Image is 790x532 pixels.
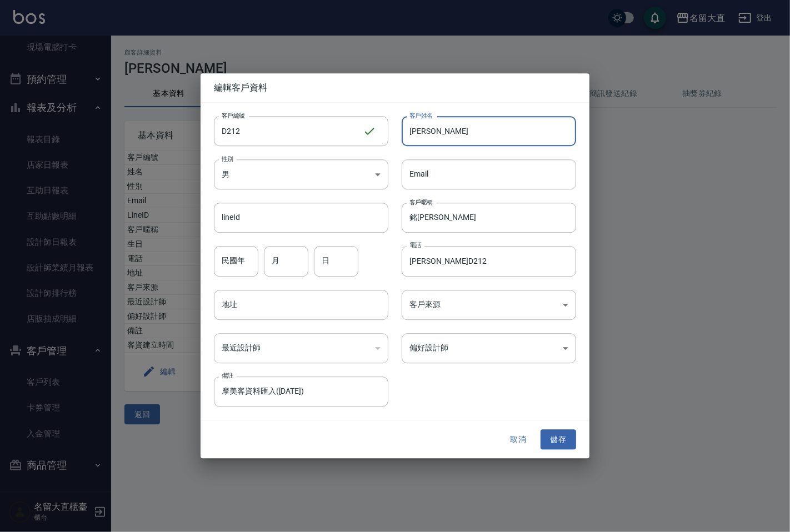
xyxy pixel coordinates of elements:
div: 男 [214,159,388,189]
label: 備註 [222,372,233,380]
button: 儲存 [541,429,576,450]
span: 編輯客戶資料 [214,82,576,93]
label: 客戶暱稱 [409,198,433,207]
label: 性別 [222,154,233,163]
button: 取消 [501,429,536,450]
label: 客戶姓名 [409,111,433,119]
label: 客戶編號 [222,111,245,119]
label: 電話 [409,242,421,250]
